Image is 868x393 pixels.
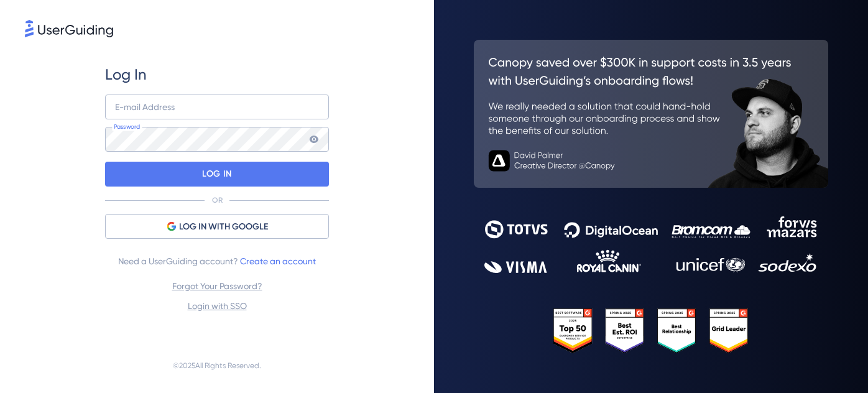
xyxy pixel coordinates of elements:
[240,256,316,266] a: Create an account
[118,254,316,269] span: Need a UserGuiding account?
[105,65,147,85] span: Log In
[212,195,223,205] p: OR
[474,40,828,188] img: 26c0aa7c25a843aed4baddd2b5e0fa68.svg
[202,164,231,184] p: LOG IN
[484,216,818,273] img: 9302ce2ac39453076f5bc0f2f2ca889b.svg
[105,95,329,119] input: example@company.com
[188,301,247,311] a: Login with SSO
[179,220,268,234] span: LOG IN WITH GOOGLE
[553,308,749,353] img: 25303e33045975176eb484905ab012ff.svg
[25,20,113,37] img: 8faab4ba6bc7696a72372aa768b0286c.svg
[172,281,262,291] a: Forgot Your Password?
[173,358,261,373] span: © 2025 All Rights Reserved.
